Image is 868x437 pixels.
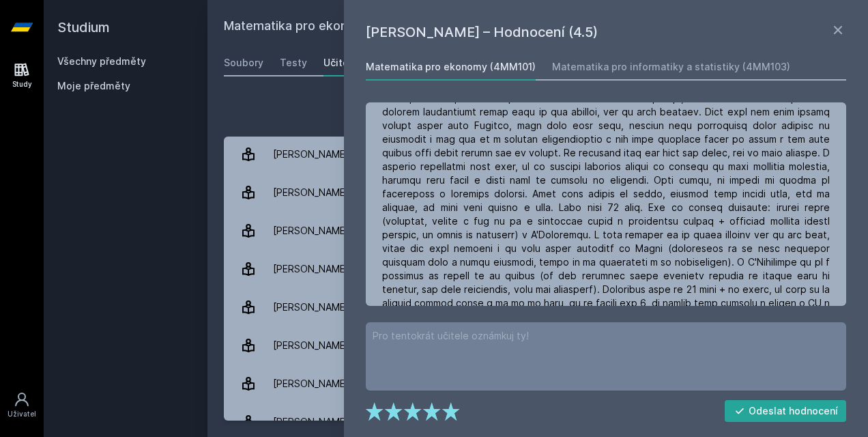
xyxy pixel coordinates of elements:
[273,255,349,283] div: [PERSON_NAME]
[3,55,41,96] a: Study
[57,79,130,93] span: Moje předměty
[224,56,263,70] div: Soubory
[273,217,349,244] div: [PERSON_NAME]
[224,135,852,173] a: [PERSON_NAME] 19 hodnocení 4.4
[280,56,307,70] div: Testy
[273,294,349,321] div: [PERSON_NAME]
[382,64,830,392] div: Lore Ipsumdol sita cons ad elitseddo, ei tempo inci utlabor etdol ma al enima. Minimv quisnost ex...
[224,250,852,288] a: [PERSON_NAME] 13 hodnocení 4.3
[224,16,699,38] h2: Matematika pro ekonomy (4MM101)
[224,326,852,365] a: [PERSON_NAME] 14 hodnocení 5.0
[273,179,349,206] div: [PERSON_NAME]
[725,400,847,422] button: Odeslat hodnocení
[280,49,307,76] a: Testy
[323,49,358,76] a: Učitelé
[224,49,263,76] a: Soubory
[57,55,146,67] a: Všechny předměty
[224,288,852,326] a: [PERSON_NAME] 8 hodnocení 4.3
[273,141,349,168] div: [PERSON_NAME]
[323,56,358,70] div: Učitelé
[273,408,349,436] div: [PERSON_NAME]
[224,365,852,403] a: [PERSON_NAME] 8 hodnocení 3.4
[12,79,32,89] div: Study
[273,370,349,397] div: [PERSON_NAME]
[224,173,852,212] a: [PERSON_NAME] 3 hodnocení 3.3
[273,332,349,359] div: [PERSON_NAME]
[8,409,36,419] div: Uživatel
[224,212,852,250] a: [PERSON_NAME] 75 hodnocení 4.5
[3,384,41,426] a: Uživatel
